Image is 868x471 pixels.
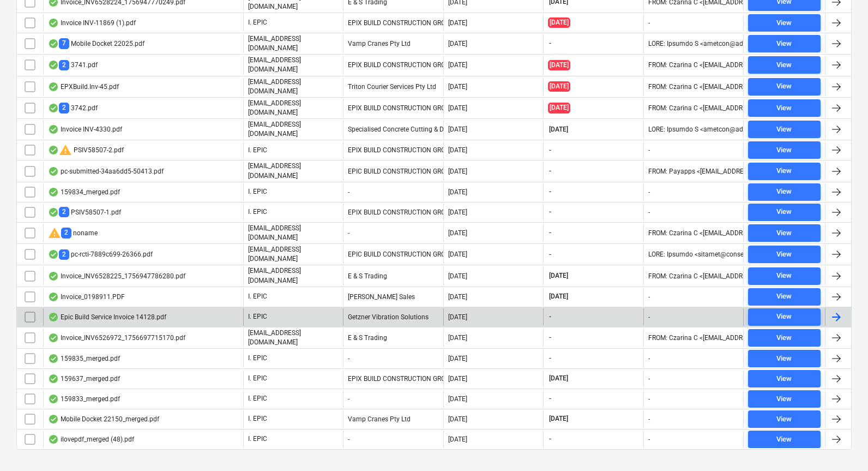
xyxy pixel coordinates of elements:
div: PSIV58507-2.pdf [48,144,124,157]
div: - [648,146,650,154]
span: - [548,39,552,48]
button: View [748,78,821,96]
div: EPIC BUILD CONSTRUCTION GROUP [343,162,443,180]
div: [DATE] [448,19,467,27]
div: [DATE] [448,83,467,91]
div: - [648,436,650,443]
button: View [748,35,821,52]
div: [DATE] [448,415,467,423]
button: View [748,224,821,242]
span: warning [48,226,61,240]
div: 159834_merged.pdf [48,188,120,196]
div: View [776,38,792,50]
iframe: Chat Widget [813,419,868,471]
button: View [748,390,821,408]
div: View [776,144,792,157]
div: - [648,355,650,362]
div: OCR finished [48,415,59,424]
div: OCR finished [48,250,59,259]
div: noname [48,226,98,240]
div: Invoice INV-4330.pdf [48,125,122,134]
div: 159637_merged.pdf [48,374,120,383]
div: - [648,293,650,301]
div: Mobile Docket 22025.pdf [48,38,144,49]
p: I. EPIC [248,414,267,424]
button: View [748,431,821,448]
div: [DATE] [448,293,467,301]
div: View [776,80,792,93]
button: View [748,350,821,367]
span: 2 [59,207,69,217]
div: 3741.pdf [48,60,98,70]
button: View [748,267,821,285]
p: [EMAIL_ADDRESS][DOMAIN_NAME] [248,34,339,53]
span: 2 [61,228,71,238]
p: I. EPIC [248,312,267,321]
div: OCR finished [48,82,59,91]
div: E & S Trading [343,329,443,347]
div: [DATE] [448,251,467,258]
span: - [548,434,552,444]
div: View [776,102,792,115]
span: - [548,394,552,403]
button: View [748,410,821,428]
div: - [648,415,650,423]
button: View [748,246,821,263]
span: [DATE] [548,125,569,134]
div: - [648,395,650,403]
span: - [548,187,552,196]
div: [DATE] [448,355,467,362]
div: OCR finished [48,104,59,112]
span: [DATE] [548,271,569,281]
div: View [776,332,792,344]
div: OCR finished [48,395,59,403]
div: EPXBuild.Inv-45.pdf [48,82,119,91]
div: 3742.pdf [48,103,98,113]
div: - [648,313,650,321]
button: View [748,163,821,180]
button: View [748,56,821,74]
div: [PERSON_NAME] Sales [343,288,443,306]
span: [DATE] [548,103,570,113]
span: - [548,250,552,259]
div: - [343,224,443,242]
div: EPIX BUILD CONSTRUCTION GROUP PTY LTD [343,99,443,117]
div: Specialised Concrete Cutting & Drilling Pty Ltd [343,120,443,139]
div: OCR finished [48,61,59,69]
div: - [648,19,650,27]
span: 7 [59,38,69,49]
div: View [776,393,792,406]
div: [DATE] [448,126,467,133]
div: OCR finished [48,313,59,321]
button: View [748,370,821,387]
div: Getzner Vibration Solutions [343,308,443,326]
span: 2 [59,60,69,70]
div: - [648,375,650,383]
div: [DATE] [448,436,467,443]
p: I. EPIC [248,434,267,444]
span: warning [59,144,72,157]
div: [DATE] [448,104,467,112]
div: View [776,206,792,218]
div: Invoice INV-11869 (1).pdf [48,19,136,27]
p: I. EPIC [248,18,267,27]
span: - [548,207,552,217]
div: Vamp Cranes Pty Ltd [343,34,443,53]
span: [DATE] [548,374,569,383]
button: View [748,14,821,32]
span: - [548,146,552,155]
div: [DATE] [448,146,467,154]
div: View [776,248,792,261]
div: [DATE] [448,375,467,383]
div: View [776,165,792,177]
p: I. EPIC [248,146,267,155]
div: OCR finished [48,39,59,48]
div: View [776,270,792,282]
p: I. EPIC [248,207,267,217]
div: View [776,123,792,136]
div: [DATE] [448,313,467,321]
span: 2 [59,249,69,260]
button: View [748,308,821,326]
span: - [548,354,552,363]
div: OCR finished [48,333,59,342]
